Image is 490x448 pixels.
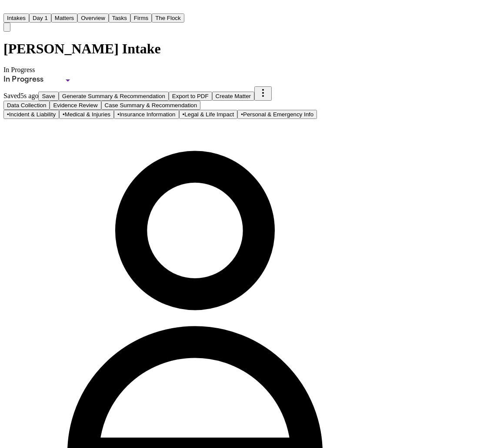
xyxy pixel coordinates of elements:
button: Go to Legal & Life Impact [179,110,238,119]
span: Legal & Life Impact [184,111,234,118]
div: Update intake status [3,74,73,86]
button: Go to Case Summary & Recommendation step [101,101,201,110]
h1: [PERSON_NAME] Intake [3,41,387,57]
span: In Progress [3,66,35,73]
button: Go to Insurance Information [114,110,179,119]
img: Finch Logo [3,3,14,12]
button: Go to Data Collection step [3,101,50,110]
a: The Flock [152,14,184,21]
span: In Progress [3,76,44,83]
button: Matters [51,13,77,23]
button: Day 1 [29,13,51,23]
button: Go to Personal & Emergency Info [237,110,317,119]
button: The Flock [152,13,184,23]
span: Personal & Emergency Info [243,111,313,118]
button: Overview [77,13,109,23]
button: Export to PDF [169,92,212,101]
button: Create Matter [212,92,254,101]
a: Home [3,6,14,13]
button: Tasks [109,13,130,23]
span: Saved 5s ago [3,92,38,99]
a: Matters [51,14,77,21]
button: Go to Evidence Review step [50,101,101,110]
a: Overview [77,14,109,21]
span: Incident & Liability [9,111,56,118]
button: Go to Incident & Liability [3,110,59,119]
button: More actions [254,86,272,101]
button: Generate Summary & Recommendation [59,92,169,101]
button: Go to Medical & Injuries [59,110,114,119]
button: Save [38,92,58,101]
a: Day 1 [29,14,51,21]
span: • [7,111,9,118]
button: Firms [130,13,152,23]
span: • [241,111,243,118]
span: Medical & Injuries [65,111,110,118]
span: Insurance Information [120,111,176,118]
span: • [63,111,65,118]
nav: Intake steps [3,101,387,110]
a: Intakes [3,14,29,21]
a: Firms [130,14,152,21]
button: Intakes [3,13,29,23]
a: Tasks [109,14,130,21]
span: • [183,111,185,118]
span: • [117,111,120,118]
